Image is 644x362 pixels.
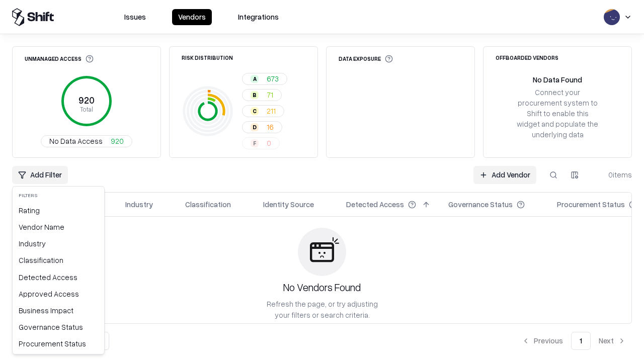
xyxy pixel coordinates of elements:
div: Approved Access [15,286,102,302]
div: Procurement Status [15,335,102,352]
div: Detected Access [15,269,102,286]
div: Add Filter [12,186,105,354]
div: Vendor Name [15,219,102,235]
div: Industry [15,235,102,252]
div: Filters [15,189,102,202]
div: Business Impact [15,302,102,319]
div: Classification [15,252,102,268]
div: Governance Status [15,319,102,335]
div: Rating [15,202,102,219]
